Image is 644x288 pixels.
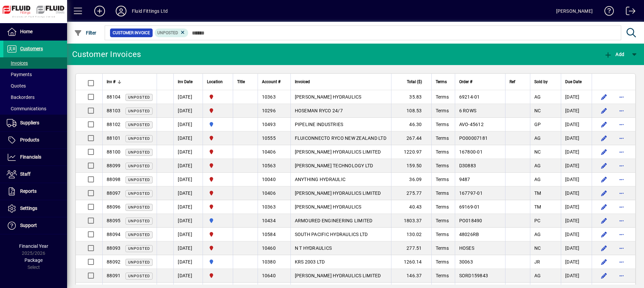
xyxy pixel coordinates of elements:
[207,272,229,279] span: CHRISTCHURCH
[436,232,449,237] span: Terms
[20,120,39,125] span: Suppliers
[262,273,276,278] span: 10640
[391,90,431,104] td: 35.83
[157,31,178,35] span: Unposted
[599,174,609,185] button: Edit
[128,164,150,168] span: Unposted
[295,122,343,127] span: PIPELINE INDUSTRIES
[599,133,609,143] button: Edit
[459,273,488,278] span: SORD159843
[436,245,449,251] span: Terms
[173,131,203,145] td: [DATE]
[107,135,120,141] span: 88101
[207,121,229,128] span: AUCKLAND
[173,145,203,159] td: [DATE]
[599,256,609,267] button: Edit
[207,217,229,224] span: AUCKLAND
[436,190,449,196] span: Terms
[3,80,67,92] a: Quotes
[24,257,43,263] span: Package
[436,135,449,141] span: Terms
[3,217,67,234] a: Support
[459,122,484,127] span: AVO-45612
[295,135,386,141] span: FLUICONNECTO RYCO NEW ZEALAND LTD
[262,163,276,168] span: 10563
[207,134,229,142] span: CHRISTCHURCH
[3,115,67,131] a: Suppliers
[436,204,449,210] span: Terms
[128,123,150,127] span: Unposted
[7,60,28,66] span: Invoices
[173,159,203,173] td: [DATE]
[599,1,614,23] a: Knowledge Base
[616,188,627,198] button: More options
[459,135,488,141] span: PO00007181
[20,154,41,160] span: Financials
[436,177,449,182] span: Terms
[436,273,449,278] span: Terms
[178,78,199,85] div: Inv Date
[599,243,609,253] button: Edit
[295,259,325,265] span: KRS 2003 LTD
[295,94,362,100] span: [PERSON_NAME] HYDRAULICS
[295,232,368,237] span: SOUTH PACIFIC HYDRAULICS LTD
[604,52,624,57] span: Add
[599,105,609,116] button: Edit
[436,94,449,100] span: Terms
[132,6,168,16] div: Fluid Fittings Ltd
[173,200,203,214] td: [DATE]
[207,203,229,211] span: CHRISTCHURCH
[534,149,541,155] span: NC
[3,69,67,80] a: Payments
[7,72,32,77] span: Payments
[20,29,33,34] span: Home
[3,132,67,149] a: Products
[459,108,477,113] span: 6 ROWS
[534,78,548,85] span: Sold by
[3,200,67,217] a: Settings
[436,218,449,223] span: Terms
[459,177,470,182] span: 9487
[459,218,482,223] span: PO018490
[295,204,362,210] span: [PERSON_NAME] HYDRAULICS
[237,78,253,85] div: Title
[207,162,229,169] span: CHRISTCHURCH
[173,214,203,228] td: [DATE]
[295,78,310,85] span: Invoiced
[207,148,229,156] span: CHRISTCHURCH
[534,259,540,265] span: JR
[107,232,120,237] span: 88094
[391,118,431,131] td: 46.30
[207,189,229,197] span: CHRISTCHURCH
[128,109,150,113] span: Unposted
[128,274,150,278] span: Unposted
[3,149,67,166] a: Financials
[20,171,31,177] span: Staff
[534,108,541,113] span: NC
[173,186,203,200] td: [DATE]
[295,78,387,85] div: Invoiced
[565,78,588,85] div: Due Date
[128,150,150,155] span: Unposted
[173,241,203,255] td: [DATE]
[561,214,592,228] td: [DATE]
[599,215,609,226] button: Edit
[128,219,150,223] span: Unposted
[107,108,120,113] span: 88103
[207,244,229,252] span: CHRISTCHURCH
[599,147,609,157] button: Edit
[7,95,35,100] span: Backorders
[391,269,431,283] td: 146.37
[262,122,276,127] span: 10493
[110,5,132,17] button: Profile
[207,78,229,85] div: Location
[173,269,203,283] td: [DATE]
[616,229,627,240] button: More options
[295,245,332,251] span: N T HYDRAULICS
[173,173,203,186] td: [DATE]
[616,133,627,143] button: More options
[391,241,431,255] td: 277.51
[436,163,449,168] span: Terms
[616,160,627,171] button: More options
[207,93,229,101] span: CHRISTCHURCH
